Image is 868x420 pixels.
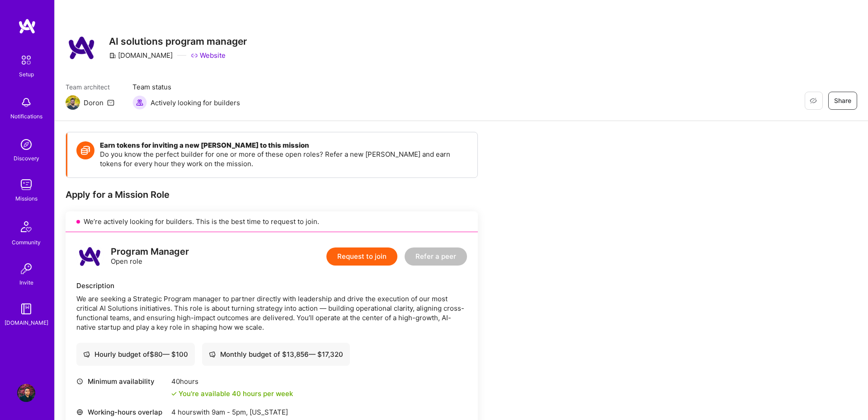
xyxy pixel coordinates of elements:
[834,96,851,105] span: Share
[66,32,98,64] img: Company Logo
[17,93,35,112] img: bell
[17,51,36,70] img: setup
[18,18,36,34] img: logo
[15,384,38,402] a: User Avatar
[810,97,817,104] i: icon EyeClosed
[66,189,478,201] div: Apply for a Mission Role
[151,98,240,107] span: Actively looking for builders
[10,112,42,121] div: Notifications
[209,350,343,359] div: Monthly budget of $ 13,856 — $ 17,320
[66,211,478,232] div: We’re actively looking for builders. This is the best time to request to join.
[17,300,35,318] img: guide book
[76,294,467,332] div: We are seeking a Strategic Program manager to partner directly with leadership and drive the exec...
[15,194,38,203] div: Missions
[210,408,250,416] span: 9am - 5pm ,
[66,82,114,92] span: Team architect
[132,82,240,92] span: Team status
[171,407,389,417] div: 4 hours with [US_STATE]
[111,247,189,257] div: Program Manager
[66,95,80,110] img: Team Architect
[100,141,468,149] h4: Earn tokens for inviting a new [PERSON_NAME] to this mission
[209,351,216,358] i: icon Cash
[111,247,189,266] div: Open role
[19,278,33,287] div: Invite
[109,36,247,47] h3: AI solutions program manager
[109,51,173,60] div: [DOMAIN_NAME]
[171,389,293,398] div: You're available 40 hours per week
[171,377,293,386] div: 40 hours
[17,135,35,154] img: discovery
[405,247,467,266] button: Refer a peer
[17,384,35,402] img: User Avatar
[132,95,147,110] img: Actively looking for builders
[76,141,94,159] img: Token icon
[76,281,467,290] div: Description
[107,99,114,106] i: icon Mail
[17,260,35,278] img: Invite
[76,378,83,385] i: icon Clock
[12,238,41,247] div: Community
[76,377,167,386] div: Minimum availability
[17,176,35,194] img: teamwork
[84,98,104,107] div: Doron
[76,243,104,270] img: logo
[191,51,226,60] a: Website
[326,247,397,266] button: Request to join
[828,92,857,110] button: Share
[15,216,37,238] img: Community
[83,351,90,358] i: icon Cash
[83,350,188,359] div: Hourly budget of $ 80 — $ 100
[109,52,116,59] i: icon CompanyGray
[171,391,177,397] i: icon Check
[76,407,167,417] div: Working-hours overlap
[14,154,39,163] div: Discovery
[19,70,34,79] div: Setup
[76,409,83,415] i: icon World
[100,149,468,168] p: Do you know the perfect builder for one or more of these open roles? Refer a new [PERSON_NAME] an...
[5,318,48,327] div: [DOMAIN_NAME]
